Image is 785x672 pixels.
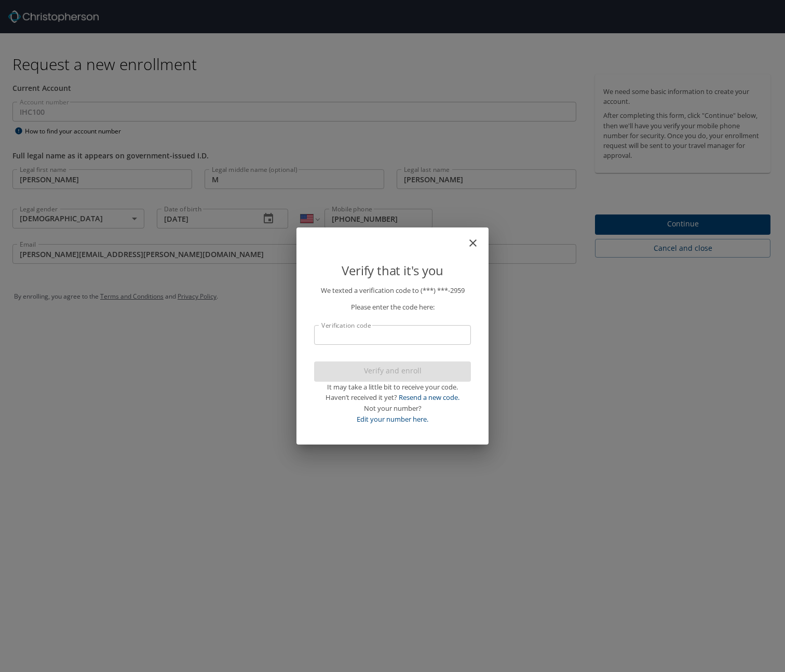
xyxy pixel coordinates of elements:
p: Verify that it's you [314,261,471,280]
a: Edit your number here. [357,414,428,424]
div: It may take a little bit to receive your code. [314,382,471,393]
div: Haven’t received it yet? [314,392,471,403]
p: Please enter the code here: [314,302,471,313]
a: Resend a new code. [399,393,459,402]
p: We texted a verification code to (***) ***- 2959 [314,285,471,296]
div: Not your number? [314,403,471,414]
button: close [472,232,484,244]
